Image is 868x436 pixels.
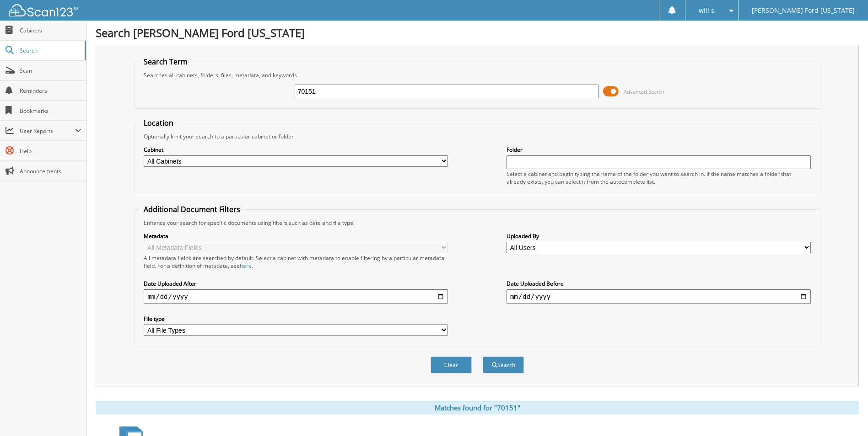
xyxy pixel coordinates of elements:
span: User Reports [20,127,75,135]
span: Bookmarks [20,107,81,115]
span: Reminders [20,87,81,95]
span: Scan [20,67,81,74]
span: Advanced Search [624,88,664,95]
span: Cabinets [20,27,81,34]
span: will s. [699,8,716,13]
div: Optionally limit your search to a particular cabinet or folder [139,133,815,140]
span: Help [20,147,81,155]
img: scan123-logo-white.svg [9,4,78,16]
span: [PERSON_NAME] Ford [US_STATE] [752,8,855,13]
input: start [144,289,448,304]
div: Searches all cabinets, folders, files, metadata, and keywords [139,71,815,79]
input: end [507,289,811,304]
span: Announcements [20,167,81,175]
label: Cabinet [144,146,448,154]
div: Enhance your search for specific documents using filters such as date and file type. [139,219,815,227]
button: Search [483,356,524,373]
label: Metadata [144,232,448,240]
div: Select a cabinet and begin typing the name of the folder you want to search in. If the name match... [507,170,811,186]
label: Uploaded By [507,232,811,240]
label: Folder [507,146,811,154]
a: here [240,262,252,270]
legend: Additional Document Filters [139,204,245,214]
h1: Search [PERSON_NAME] Ford [US_STATE] [96,25,859,40]
legend: Location [139,118,178,128]
button: Clear [431,356,472,373]
div: All metadata fields are searched by default. Select a cabinet with metadata to enable filtering b... [144,254,448,270]
span: Search [20,47,80,54]
legend: Search Term [139,57,192,67]
label: Date Uploaded Before [507,280,811,287]
div: Matches found for "70151" [96,401,859,415]
label: Date Uploaded After [144,280,448,287]
label: File type [144,315,448,323]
